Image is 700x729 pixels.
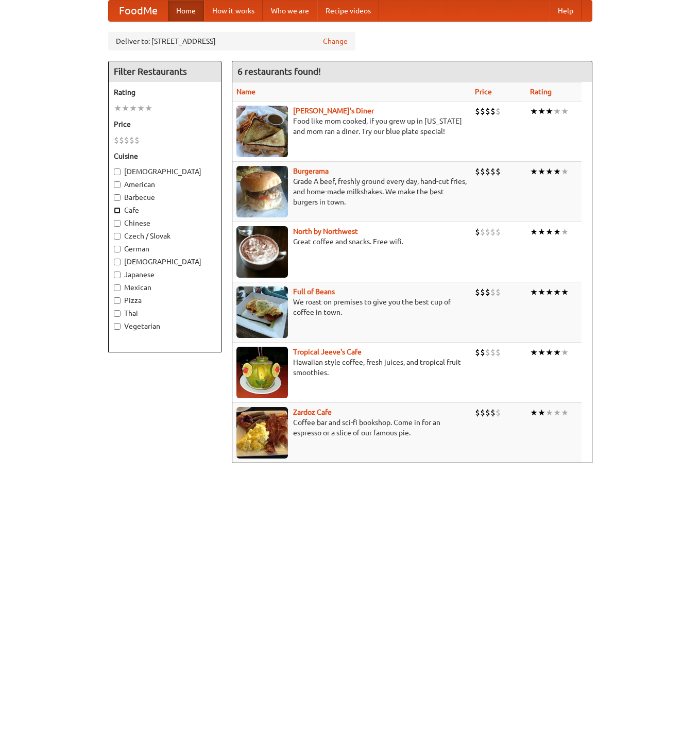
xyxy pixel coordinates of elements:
[263,1,317,21] a: Who we are
[475,88,492,96] a: Price
[293,348,362,356] a: Tropical Jeeve's Cafe
[114,323,121,330] input: Vegetarian
[496,166,501,177] li: $
[114,168,121,175] input: [DEMOGRAPHIC_DATA]
[293,287,335,296] a: Full of Beans
[480,226,485,238] li: $
[490,347,496,358] li: $
[485,347,490,358] li: $
[480,166,485,177] li: $
[114,246,121,252] input: German
[530,88,552,96] a: Rating
[496,106,501,117] li: $
[553,166,561,177] li: ★
[496,286,501,298] li: $
[561,407,569,418] li: ★
[550,1,582,21] a: Help
[114,272,121,278] input: Japanese
[561,226,569,238] li: ★
[530,166,538,177] li: ★
[530,226,538,238] li: ★
[236,297,467,317] p: We roast on premises to give you the best cup of coffee in town.
[114,231,216,241] label: Czech / Slovak
[114,282,216,293] label: Mexican
[114,220,121,227] input: Chinese
[490,407,496,418] li: $
[480,347,485,358] li: $
[114,134,119,146] li: $
[114,194,121,201] input: Barbecue
[530,106,538,117] li: ★
[475,226,480,238] li: $
[293,167,329,175] b: Burgerama
[553,226,561,238] li: ★
[114,103,122,114] li: ★
[122,103,129,114] li: ★
[553,106,561,117] li: ★
[114,284,121,291] input: Mexican
[561,106,569,117] li: ★
[129,103,137,114] li: ★
[114,297,121,304] input: Pizza
[236,116,467,137] p: Food like mom cooked, if you grew up in [US_STATE] and mom ran a diner. Try our blue plate special!
[114,166,216,177] label: [DEMOGRAPHIC_DATA]
[236,357,467,378] p: Hawaiian style coffee, fresh juices, and tropical fruit smoothies.
[496,347,501,358] li: $
[530,407,538,418] li: ★
[538,407,545,418] li: ★
[114,205,216,215] label: Cafe
[485,106,490,117] li: $
[561,166,569,177] li: ★
[109,1,168,21] a: FoodMe
[323,36,348,46] a: Change
[490,106,496,117] li: $
[129,134,134,146] li: $
[490,166,496,177] li: $
[538,226,545,238] li: ★
[490,226,496,238] li: $
[553,347,561,358] li: ★
[293,408,332,416] a: Zardoz Cafe
[114,192,216,202] label: Barbecue
[538,347,545,358] li: ★
[237,66,321,76] ng-pluralize: 6 restaurants found!
[545,347,553,358] li: ★
[137,103,145,114] li: ★
[236,417,467,438] p: Coffee bar and sci-fi bookshop. Come in for an espresso or a slice of our famous pie.
[561,286,569,298] li: ★
[530,286,538,298] li: ★
[538,166,545,177] li: ★
[124,134,129,146] li: $
[538,286,545,298] li: ★
[490,286,496,298] li: $
[553,286,561,298] li: ★
[496,407,501,418] li: $
[293,227,358,235] a: North by Northwest
[480,286,485,298] li: $
[204,1,263,21] a: How it works
[114,321,216,331] label: Vegetarian
[114,244,216,254] label: German
[109,61,221,82] h4: Filter Restaurants
[485,166,490,177] li: $
[561,347,569,358] li: ★
[236,407,288,459] img: zardoz.jpg
[480,407,485,418] li: $
[236,236,467,247] p: Great coffee and snacks. Free wifi.
[236,166,288,217] img: burgerama.jpg
[114,269,216,280] label: Japanese
[545,226,553,238] li: ★
[236,106,288,157] img: sallys.jpg
[475,286,480,298] li: $
[114,179,216,190] label: American
[114,151,216,161] h5: Cuisine
[538,106,545,117] li: ★
[114,257,216,267] label: [DEMOGRAPHIC_DATA]
[475,407,480,418] li: $
[236,347,288,398] img: jeeves.jpg
[114,207,121,214] input: Cafe
[114,308,216,318] label: Thai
